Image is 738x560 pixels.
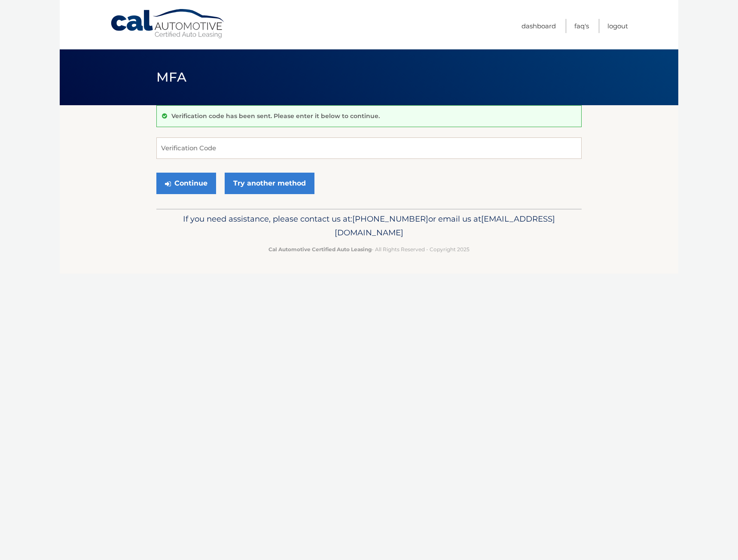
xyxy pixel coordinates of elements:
p: - All Rights Reserved - Copyright 2025 [162,245,576,254]
button: Continue [156,173,216,194]
a: Logout [607,19,628,33]
input: Verification Code [156,137,582,159]
p: If you need assistance, please contact us at: or email us at [162,212,576,240]
a: Dashboard [521,19,556,33]
a: Cal Automotive [110,9,226,39]
span: [EMAIL_ADDRESS][DOMAIN_NAME] [335,214,555,237]
span: MFA [156,69,186,85]
a: FAQ's [574,19,589,33]
a: Try another method [225,173,314,194]
p: Verification code has been sent. Please enter it below to continue. [171,112,380,120]
span: [PHONE_NUMBER] [352,214,428,224]
strong: Cal Automotive Certified Auto Leasing [268,246,372,253]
